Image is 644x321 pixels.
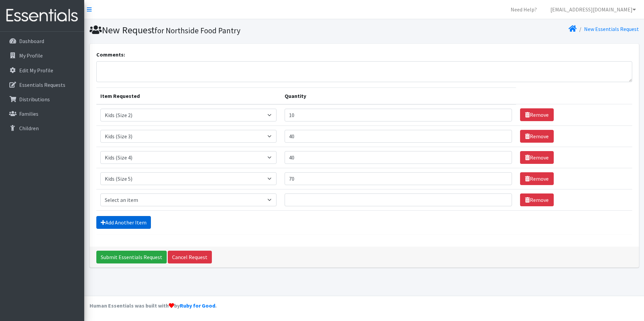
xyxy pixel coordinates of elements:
[520,130,554,143] a: Remove
[90,302,217,309] strong: Human Essentials was built with by .
[19,125,39,132] p: Children
[96,50,125,59] label: Comments:
[584,26,639,32] a: New Essentials Request
[19,81,65,88] p: Essentials Requests
[19,110,38,117] p: Families
[3,34,82,48] a: Dashboard
[3,93,82,106] a: Distributions
[3,49,82,62] a: My Profile
[155,26,240,35] small: for Northside Food Pantry
[19,96,50,103] p: Distributions
[520,108,554,121] a: Remove
[180,302,215,309] a: Ruby for Good
[168,251,212,263] a: Cancel Request
[96,216,151,229] a: Add Another Item
[520,193,554,206] a: Remove
[3,107,82,120] a: Families
[545,3,641,16] a: [EMAIL_ADDRESS][DOMAIN_NAME]
[19,52,43,59] p: My Profile
[3,4,82,27] img: HumanEssentials
[520,151,554,164] a: Remove
[90,24,362,36] h1: New Request
[19,38,44,44] p: Dashboard
[3,78,82,92] a: Essentials Requests
[520,172,554,185] a: Remove
[96,251,167,263] input: Submit Essentials Request
[505,3,542,16] a: Need Help?
[19,67,53,74] p: Edit My Profile
[3,121,82,135] a: Children
[3,64,82,77] a: Edit My Profile
[281,87,516,104] th: Quantity
[96,87,281,104] th: Item Requested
